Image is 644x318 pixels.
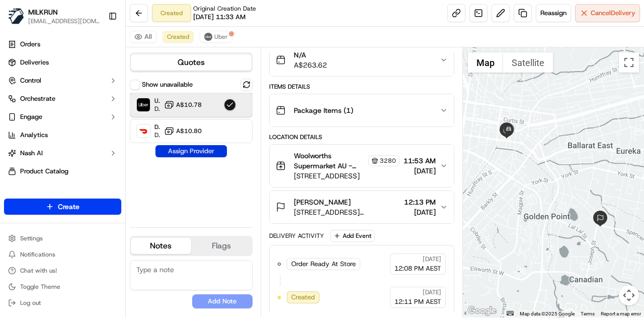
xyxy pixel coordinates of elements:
[503,52,553,73] button: Show satellite imagery
[294,207,400,217] span: [STREET_ADDRESS][PERSON_NAME]
[269,83,454,91] div: Items Details
[601,311,641,316] a: Report a map error
[20,167,68,176] span: Product Catalog
[154,97,160,105] span: Uber
[155,145,227,157] button: Assign Provider
[394,264,441,273] span: 12:08 PM AEST
[20,40,40,49] span: Orders
[380,157,396,165] span: 3280
[468,52,503,73] button: Show street map
[619,285,639,305] button: Map camera controls
[58,202,79,212] span: Create
[4,296,121,310] button: Log out
[4,247,121,262] button: Notifications
[4,91,121,107] button: Orchestrate
[404,156,436,166] span: 11:53 AM
[575,4,640,22] button: CancelDelivery
[204,33,212,41] img: uber-new-logo.jpeg
[291,293,315,302] span: Created
[270,191,454,223] button: [PERSON_NAME][STREET_ADDRESS][PERSON_NAME]12:13 PM[DATE]
[520,311,575,316] span: Map data ©2025 Google
[4,231,121,245] button: Settings
[4,199,121,215] button: Create
[4,4,104,28] button: MILKRUNMILKRUN[EMAIL_ADDRESS][DOMAIN_NAME]
[28,17,100,25] button: [EMAIL_ADDRESS][DOMAIN_NAME]
[619,52,639,73] button: Toggle fullscreen view
[154,123,160,131] span: DoorDash Drive
[270,145,454,187] button: Woolworths Supermarket AU - Ballarat Central Store Manager3280[STREET_ADDRESS]11:53 AM[DATE]
[154,105,160,113] span: Dropoff ETA 25 minutes
[330,230,375,242] button: Add Event
[269,133,454,141] div: Location Details
[465,304,499,317] img: Google
[536,4,571,22] button: Reassign
[294,197,351,207] span: [PERSON_NAME]
[137,124,150,138] img: DoorDash Drive
[4,109,121,125] button: Engage
[404,197,436,207] span: 12:13 PM
[4,73,121,89] button: Control
[20,234,43,242] span: Settings
[270,94,454,126] button: Package Items (1)
[294,60,327,70] span: A$263.62
[176,101,202,109] span: A$10.78
[394,297,441,306] span: 12:11 PM AEST
[20,58,49,67] span: Deliveries
[294,151,366,171] span: Woolworths Supermarket AU - Ballarat Central Store Manager
[8,8,24,24] img: MILKRUN
[20,149,43,158] span: Nash AI
[294,105,353,115] span: Package Items ( 1 )
[501,121,517,138] div: 1
[137,98,150,111] img: Uber
[164,126,202,136] button: A$10.80
[200,31,232,43] button: Uber
[423,255,441,263] span: [DATE]
[507,311,514,315] button: Keyboard shortcuts
[20,283,60,291] span: Toggle Theme
[4,54,121,71] a: Deliveries
[404,207,436,217] span: [DATE]
[591,9,635,18] span: Cancel Delivery
[131,54,252,71] button: Quotes
[20,267,57,275] span: Chat with us!
[465,304,499,317] a: Open this area in Google Maps (opens a new window)
[163,31,194,43] button: Created
[270,44,454,76] button: N/AA$263.62
[592,211,608,227] div: 2
[164,100,202,110] button: A$10.78
[154,131,160,139] span: Dropoff ETA 45 minutes
[294,171,399,181] span: [STREET_ADDRESS]
[4,280,121,294] button: Toggle Theme
[167,33,189,41] span: Created
[20,250,55,259] span: Notifications
[20,299,41,307] span: Log out
[193,5,256,13] span: Original Creation Date
[4,145,121,161] button: Nash AI
[28,7,58,17] button: MILKRUN
[4,264,121,278] button: Chat with us!
[423,288,441,296] span: [DATE]
[20,94,55,103] span: Orchestrate
[191,238,252,254] button: Flags
[269,232,324,240] div: Delivery Activity
[176,127,202,135] span: A$10.80
[131,238,191,254] button: Notes
[4,187,121,204] div: Favorites
[193,13,246,22] span: [DATE] 11:33 AM
[4,127,121,143] a: Analytics
[291,260,356,269] span: Order Ready At Store
[142,80,193,89] label: Show unavailable
[130,31,156,43] button: All
[581,311,595,316] a: Terms (opens in new tab)
[294,50,327,60] span: N/A
[4,36,121,52] a: Orders
[214,33,228,41] span: Uber
[20,112,42,121] span: Engage
[404,166,436,176] span: [DATE]
[20,131,48,140] span: Analytics
[4,163,121,179] a: Product Catalog
[540,9,567,18] span: Reassign
[20,76,41,85] span: Control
